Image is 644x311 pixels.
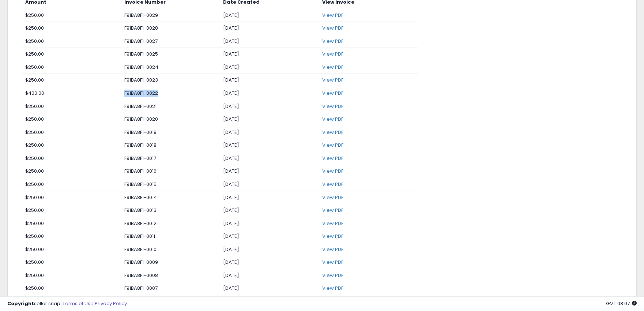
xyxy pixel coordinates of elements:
[22,243,121,256] td: $250.00
[22,74,121,87] td: $250.00
[22,139,121,152] td: $250.00
[22,165,121,178] td: $250.00
[121,204,221,217] td: F91BA8F1-0013
[322,103,343,110] a: View PDF
[121,126,221,139] td: F91BA8F1-0019
[8,109,139,136] div: Elias avatarBritney avatarAdam avatarKindly disregard my previous message, as the issue has been ...
[121,282,221,295] td: F91BA8F1-0007
[49,228,97,258] button: Messages
[322,259,343,266] a: View PDF
[121,35,221,48] td: F91BA8F1-0027
[121,178,221,191] td: F91BA8F1-0015
[22,126,121,139] td: $250.00
[15,77,132,89] p: How can we help?
[61,123,82,131] div: • 2h ago
[322,50,343,57] a: View PDF
[31,116,214,122] span: Kindly disregard my previous message, as the issue has been resolved.
[98,228,146,258] button: Help
[220,269,319,282] td: [DATE]
[15,105,131,112] div: Recent message
[121,113,221,126] td: F91BA8F1-0020
[95,300,127,307] a: Privacy Policy
[121,256,221,269] td: F91BA8F1-0009
[22,9,121,22] td: $250.00
[121,74,221,87] td: F91BA8F1-0023
[220,295,319,308] td: [DATE]
[14,122,23,131] img: Britney avatar
[322,155,343,162] a: View PDF
[22,61,121,74] td: $250.00
[220,113,319,126] td: [DATE]
[322,246,343,253] a: View PDF
[22,217,121,230] td: $250.00
[121,217,221,230] td: F91BA8F1-0012
[220,139,319,152] td: [DATE]
[22,100,121,113] td: $250.00
[126,12,139,25] div: Close
[220,230,319,243] td: [DATE]
[78,12,93,26] img: Profile image for Adam
[11,220,136,233] div: Yo-Yo Repricing Rule
[220,22,319,35] td: [DATE]
[121,48,221,61] td: F91BA8F1-0025
[11,168,136,182] button: Search for help
[220,256,319,269] td: [DATE]
[15,52,132,77] p: Hi [PERSON_NAME] 👋
[7,98,139,137] div: Recent messageElias avatarBritney avatarAdam avatarKindly disregard my previous message, as the i...
[220,126,319,139] td: [DATE]
[7,140,139,161] div: Send us a message
[322,90,343,97] a: View PDF
[22,191,121,204] td: $250.00
[220,191,319,204] td: [DATE]
[22,256,121,269] td: $250.00
[121,87,221,100] td: F91BA8F1-0022
[220,100,319,113] td: [DATE]
[22,204,121,217] td: $250.00
[63,300,94,307] a: Terms of Use
[7,300,34,307] strong: Copyright
[121,22,221,35] td: F91BA8F1-0028
[121,152,221,165] td: F91BA8F1-0017
[121,269,221,282] td: F91BA8F1-0008
[322,142,343,149] a: View PDF
[22,35,121,48] td: $250.00
[220,152,319,165] td: [DATE]
[220,282,319,295] td: [DATE]
[121,230,221,243] td: F91BA8F1-0011
[16,247,33,252] span: Home
[92,12,107,26] img: Profile image for Britney
[121,165,221,178] td: F91BA8F1-0016
[322,207,343,214] a: View PDF
[15,14,53,26] img: logo
[220,61,319,74] td: [DATE]
[220,204,319,217] td: [DATE]
[116,247,128,252] span: Help
[61,247,86,252] span: Messages
[22,178,121,191] td: $250.00
[22,269,121,282] td: $250.00
[15,147,122,154] div: Send us a message
[15,171,59,179] span: Search for help
[220,87,319,100] td: [DATE]
[322,285,343,292] a: View PDF
[22,295,121,308] td: $250.00
[121,139,221,152] td: F91BA8F1-0018
[22,152,121,165] td: $250.00
[322,64,343,71] a: View PDF
[220,48,319,61] td: [DATE]
[22,22,121,35] td: $250.00
[22,230,121,243] td: $250.00
[220,74,319,87] td: [DATE]
[220,217,319,230] td: [DATE]
[22,48,121,61] td: $250.00
[121,9,221,22] td: F91BA8F1-0029
[121,295,221,308] td: F91BA8F1-0006
[322,220,343,227] a: View PDF
[15,223,123,231] div: Yo-Yo Repricing Rule
[22,113,121,126] td: $250.00
[322,181,343,188] a: View PDF
[322,116,343,123] a: View PDF
[106,12,121,26] img: Profile image for Elias
[322,38,343,45] a: View PDF
[322,233,343,240] a: View PDF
